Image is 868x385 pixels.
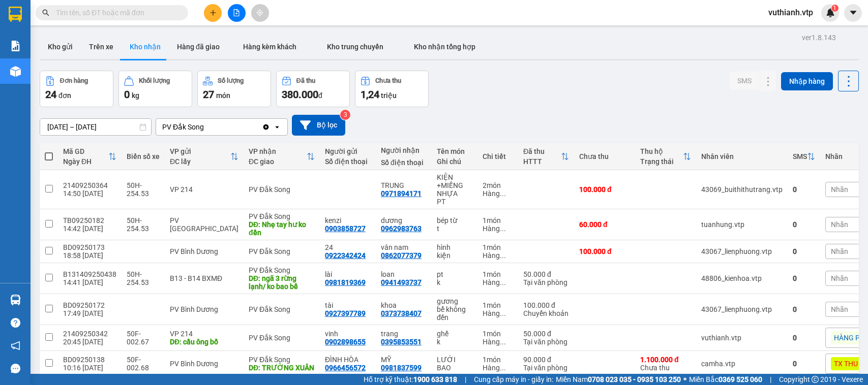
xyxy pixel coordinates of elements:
span: Nhãn [831,247,848,255]
span: file-add [233,9,240,16]
div: 0922342424 [325,251,366,260]
div: Chưa thu [579,152,630,161]
div: SMS [793,152,807,161]
div: 0 [793,185,815,194]
div: Khối lượng [139,77,170,84]
div: lài [325,270,371,278]
button: plus [204,4,222,22]
div: 50.000 đ [523,270,569,278]
div: Người gửi [325,147,371,155]
div: kiện [437,251,472,260]
div: BD09250172 [63,301,116,309]
th: Toggle SortBy [165,143,244,170]
div: k [437,338,472,346]
div: 50H-254.53 [127,216,160,233]
div: dương [381,216,427,224]
span: ... [500,224,506,233]
div: Biển số xe [127,152,160,161]
th: Toggle SortBy [58,143,122,170]
span: 1,24 [361,88,379,101]
span: kg [132,91,139,100]
div: Thu hộ [640,147,683,155]
span: ... [500,189,506,198]
button: Chưa thu1,24 triệu [355,71,429,107]
div: Ghi chú [437,157,472,166]
div: 50.000 đ [523,330,569,338]
div: Số điện thoại [325,157,371,166]
span: notification [11,341,20,350]
div: 100.000 đ [523,301,569,309]
div: PV Đắk Song [249,185,315,194]
div: 14:41 [DATE] [63,278,116,286]
div: 50H-254.53 [127,181,160,198]
button: Bộ lọc [292,115,345,136]
button: Kho nhận [122,35,169,59]
div: VP gửi [170,147,230,155]
div: 0 [793,360,815,368]
div: pt [437,270,472,278]
div: ghế [437,330,472,338]
div: PV [GEOGRAPHIC_DATA] [170,216,238,233]
div: Chưa thu [375,77,401,84]
span: ... [500,338,506,346]
div: Hàng thông thường [483,338,513,346]
div: PV Đắk Song [249,356,315,364]
div: Tên món [437,147,472,155]
div: 0981837599 [381,364,422,372]
span: aim [256,9,263,16]
div: LƯỚI [437,356,472,364]
button: Số lượng27món [197,71,271,107]
div: 1 món [483,301,513,309]
div: Ngày ĐH [63,157,108,166]
div: loan [381,270,427,278]
img: icon-new-feature [826,8,835,17]
div: BD09250138 [63,356,116,364]
div: VP 214 [170,185,238,194]
div: 50H-254.53 [127,270,160,286]
div: 1.100.000 đ [640,356,691,364]
strong: 0369 525 060 [719,375,762,383]
span: vuthianh.vtp [760,6,821,19]
div: DĐ: cầu ông bố [170,338,238,346]
span: Hỗ trợ kỹ thuật: [364,374,457,385]
div: 100.000 đ [579,185,630,194]
div: HTTT [523,157,561,166]
div: Số điện thoại [381,158,427,167]
div: 21409250364 [63,181,116,189]
div: BD09250173 [63,243,116,251]
span: đơn [58,91,71,100]
th: Toggle SortBy [244,143,320,170]
span: Miền Bắc [689,374,762,385]
div: 0966456572 [325,364,366,372]
strong: 0708 023 035 - 0935 103 250 [588,375,681,383]
div: 0 [793,220,815,229]
div: Trạng thái [640,157,683,166]
div: Chưa thu [640,356,691,372]
div: Đã thu [296,77,315,84]
div: 0395853551 [381,338,422,346]
input: Select a date range. [40,119,151,135]
div: 0962983763 [381,224,422,233]
div: B131409250438 [63,270,116,278]
div: 20:45 [DATE] [63,338,116,346]
div: PV Bình Dương [170,305,238,313]
sup: 1 [831,5,839,12]
input: Tìm tên, số ĐT hoặc mã đơn [56,7,176,18]
div: 100.000 đ [579,247,630,255]
div: vinh [325,330,371,338]
div: 0373738407 [381,309,422,317]
span: ⚪️ [683,377,686,381]
div: B13 - B14 BXMĐ [170,274,238,282]
div: 0927397789 [325,309,366,317]
th: Toggle SortBy [518,143,574,170]
div: Mã GD [63,147,108,155]
div: VP nhận [249,147,307,155]
span: Hàng kèm khách [243,43,296,51]
div: Chi tiết [483,152,513,161]
div: 1 món [483,216,513,224]
th: Toggle SortBy [788,143,820,170]
div: Hàng thông thường [483,224,513,233]
div: 60.000 đ [579,220,630,229]
button: Nhập hàng [781,72,833,90]
div: PV Bình Dương [170,247,238,255]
